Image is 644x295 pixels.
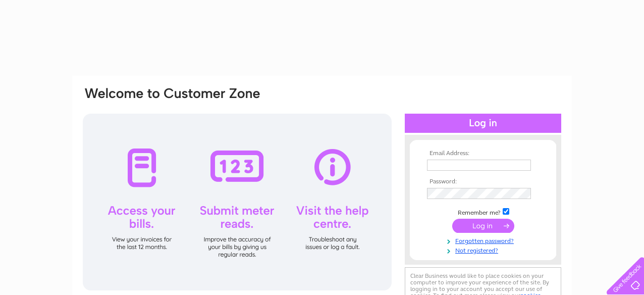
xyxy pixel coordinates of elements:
td: Remember me? [424,207,542,217]
a: Not registered? [427,245,542,255]
th: Email Address: [424,150,542,157]
th: Password: [424,178,542,185]
a: Forgotten password? [427,235,542,245]
input: Submit [452,219,514,233]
